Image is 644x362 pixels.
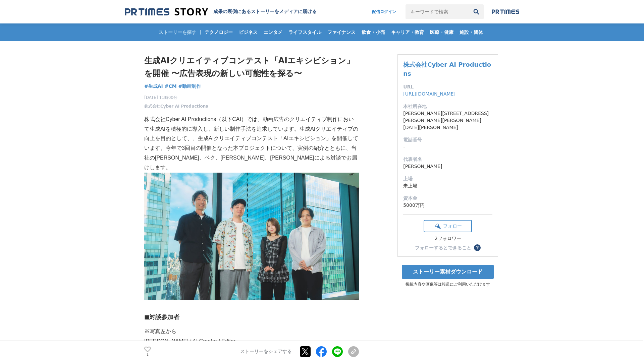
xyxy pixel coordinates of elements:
dt: 資本金 [403,195,492,202]
p: [PERSON_NAME] / AI Creator / Editor [144,337,359,346]
a: エンタメ [261,23,285,41]
a: ファイナンス [325,23,358,41]
span: [DATE] 11時00分 [144,95,208,101]
span: ビジネス [236,29,260,35]
a: #生成AI [144,83,163,90]
dd: [PERSON_NAME] [403,163,492,170]
span: #生成AI [144,83,163,89]
dt: URL [403,83,492,90]
a: ビジネス [236,23,260,41]
img: thumbnail_a8bf7e80-871d-11f0-9b01-47743b3a16a4.jpg [144,173,359,301]
span: ファイナンス [325,29,358,35]
dt: 代表者名 [403,156,492,163]
p: ※写真左から [144,327,359,337]
span: ライフスタイル [286,29,324,35]
span: 飲食・小売 [359,29,388,35]
div: 2フォロワー [424,236,472,242]
p: ストーリーをシェアする [240,349,292,355]
input: キーワードで検索 [406,4,469,19]
span: ？ [475,245,480,250]
a: #動画制作 [178,83,201,90]
dd: 未上場 [403,182,492,189]
img: 成果の裏側にあるストーリーをメディアに届ける [125,7,208,16]
dt: 本社所在地 [403,103,492,110]
span: #CM [165,83,177,89]
a: #CM [165,83,177,90]
span: 医療・健康 [427,29,456,35]
dt: 電話番号 [403,136,492,143]
img: prtimes [492,9,519,14]
button: 検索 [469,4,484,19]
span: テクノロジー [202,29,235,35]
a: 株式会社Cyber AI Productions [403,61,491,77]
a: 株式会社Cyber AI Productions [144,103,208,109]
h2: 成果の裏側にあるストーリーをメディアに届ける [213,9,317,15]
div: フォローするとできること [415,245,471,250]
p: 掲載内容や画像等は報道にご利用いただけます [397,282,498,287]
span: 施設・団体 [457,29,486,35]
a: テクノロジー [202,23,235,41]
dd: [PERSON_NAME][STREET_ADDRESS][PERSON_NAME][PERSON_NAME][DATE][PERSON_NAME] [403,110,492,131]
h1: 生成AIクリエイティブコンテスト「AIエキシビション」を開催 〜広告表現の新しい可能性を探る〜 [144,54,359,80]
a: 配信ログイン [365,4,403,19]
p: 株式会社Cyber AI Productions（以下CAI）では、動画広告のクリエイティブ制作において生成AIを積極的に導入し、新しい制作手法を追求しています。生成AIクリエイティブの向上を目... [144,115,359,173]
a: キャリア・教育 [388,23,427,41]
button: ？ [474,244,481,251]
p: 1 [144,353,151,356]
a: 施設・団体 [457,23,486,41]
a: [URL][DOMAIN_NAME] [403,91,455,97]
a: ストーリー素材ダウンロード [402,265,494,279]
a: 成果の裏側にあるストーリーをメディアに届ける 成果の裏側にあるストーリーをメディアに届ける [125,7,317,16]
a: 飲食・小売 [359,23,388,41]
dd: 5000万円 [403,202,492,209]
a: 医療・健康 [427,23,456,41]
dd: - [403,143,492,150]
a: ライフスタイル [286,23,324,41]
span: #動画制作 [178,83,201,89]
button: フォロー [424,220,472,232]
span: キャリア・教育 [388,29,427,35]
span: エンタメ [261,29,285,35]
dt: 上場 [403,175,492,182]
h3: ◼︎対談参加者 [144,312,359,322]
